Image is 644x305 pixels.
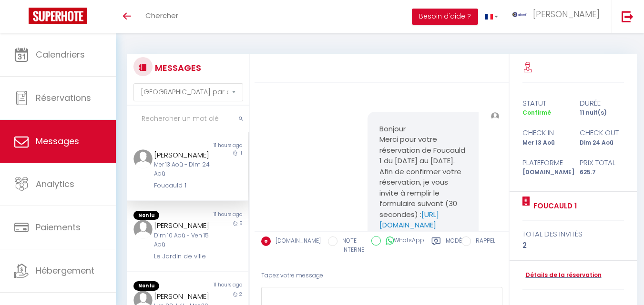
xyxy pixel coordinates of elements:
[36,221,81,233] span: Paiements
[516,138,573,148] div: Mer 13 Aoû
[239,220,242,227] span: 5
[261,264,502,287] div: Tapez votre message
[29,8,87,24] img: Super Booking
[153,57,201,79] h3: MESSAGES
[127,106,249,132] input: Rechercher un mot clé
[154,149,212,161] div: [PERSON_NAME]
[471,236,495,247] label: RAPPEL
[446,236,471,256] label: Modèles
[533,8,600,20] span: [PERSON_NAME]
[337,236,364,255] label: NOTE INTERNE
[491,112,499,120] img: ...
[154,220,212,231] div: [PERSON_NAME]
[522,240,624,251] div: 2
[36,178,74,190] span: Analytics
[145,10,178,20] span: Chercher
[154,160,212,178] div: Mer 13 Aoû - Dim 24 Aoû
[239,149,242,157] span: 11
[271,236,321,247] label: [DOMAIN_NAME]
[412,9,478,25] button: Besoin d'aide ?
[573,108,630,118] div: 11 nuit(s)
[516,157,573,168] div: Plateforme
[516,127,573,138] div: check in
[133,281,159,291] span: Non lu
[530,200,577,212] a: Foucauld 1
[573,157,630,168] div: Prix total
[379,167,467,231] p: Afin de confirmer votre réservation, je vous invite à remplir le formulaire suivant (30 secondes) :
[522,108,551,117] span: Confirmé
[379,209,439,230] a: [URL][DOMAIN_NAME]
[573,98,630,109] div: durée
[133,211,159,220] span: Non lu
[573,168,630,177] div: 625.7
[522,228,624,240] div: total des invités
[154,252,212,261] div: Le Jardin de ville
[381,236,424,246] label: WhatsApp
[516,168,573,177] div: [DOMAIN_NAME]
[239,291,242,298] span: 2
[573,127,630,138] div: check out
[604,265,644,305] iframe: LiveChat chat widget
[573,138,630,148] div: Dim 24 Aoû
[154,231,212,249] div: Dim 10 Aoû - Ven 15 Aoû
[154,181,212,190] div: Foucauld 1
[36,135,79,147] span: Messages
[154,291,212,302] div: [PERSON_NAME]
[188,281,248,291] div: 11 hours ago
[133,149,153,168] img: ...
[36,265,94,276] span: Hébergement
[379,124,467,135] p: Bonjour
[36,92,91,104] span: Réservations
[516,98,573,109] div: statut
[622,10,634,22] img: logout
[379,134,467,167] p: Merci pour votre réservation de Foucauld 1 du [DATE] au [DATE].
[133,220,153,239] img: ...
[522,271,602,280] a: Détails de la réservation
[36,49,85,60] span: Calendriers
[512,12,527,17] img: ...
[188,211,248,220] div: 11 hours ago
[188,142,248,149] div: 11 hours ago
